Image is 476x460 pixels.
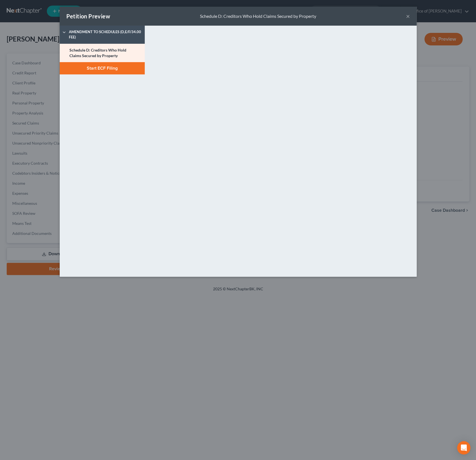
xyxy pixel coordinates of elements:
iframe: <object ng-attr-data='[URL][DOMAIN_NAME]' type='application/pdf' width='100%' height='800px'></ob... [164,39,403,262]
a: Schedule D: Creditors Who Hold Claims Secured by Property [60,44,145,62]
a: Amendment to Schedules (D,E/F/34.00 Fee) [60,26,145,44]
div: Petition Preview [66,12,110,20]
div: Open Intercom Messenger [457,441,470,454]
span: Amendment to Schedules (D,E/F/34.00 Fee) [66,29,145,40]
button: Start ECF Filing [60,62,145,74]
button: × [406,13,410,20]
div: Schedule D: Creditors Who Hold Claims Secured by Property [200,13,316,20]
